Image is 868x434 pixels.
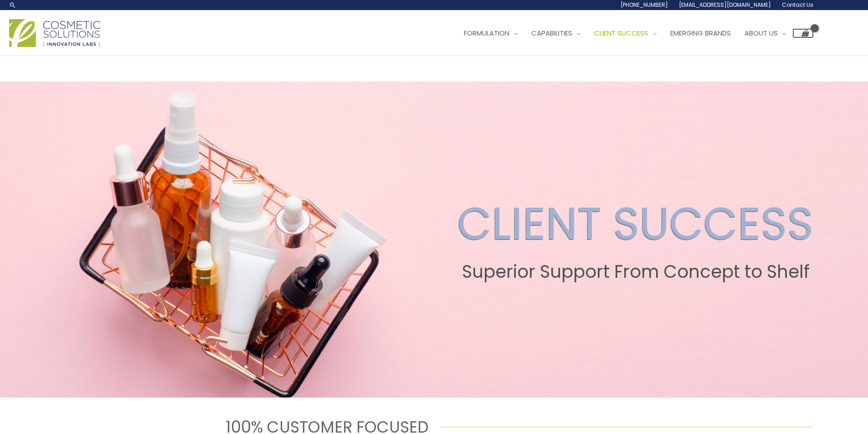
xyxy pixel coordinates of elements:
a: Emerging Brands [663,20,738,47]
span: About Us [745,28,778,38]
span: Client Success [594,28,648,38]
span: Emerging Brands [670,28,731,38]
img: Cosmetic Solutions Logo [9,19,100,47]
a: View Shopping Cart, empty [793,29,813,38]
a: Client Success [587,20,663,47]
a: Capabilities [524,20,587,47]
span: Contact Us [782,1,813,9]
nav: Site Navigation [450,20,813,47]
span: Capabilities [531,28,572,38]
h2: CLIENT SUCCESS [457,197,814,250]
h2: Superior Support From Concept to Shelf [457,261,814,282]
a: About Us [738,20,793,47]
a: Formulation [457,20,524,47]
span: [PHONE_NUMBER] [621,1,668,9]
a: Search icon link [9,1,16,9]
span: [EMAIL_ADDRESS][DOMAIN_NAME] [679,1,771,9]
span: Formulation [464,28,509,38]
